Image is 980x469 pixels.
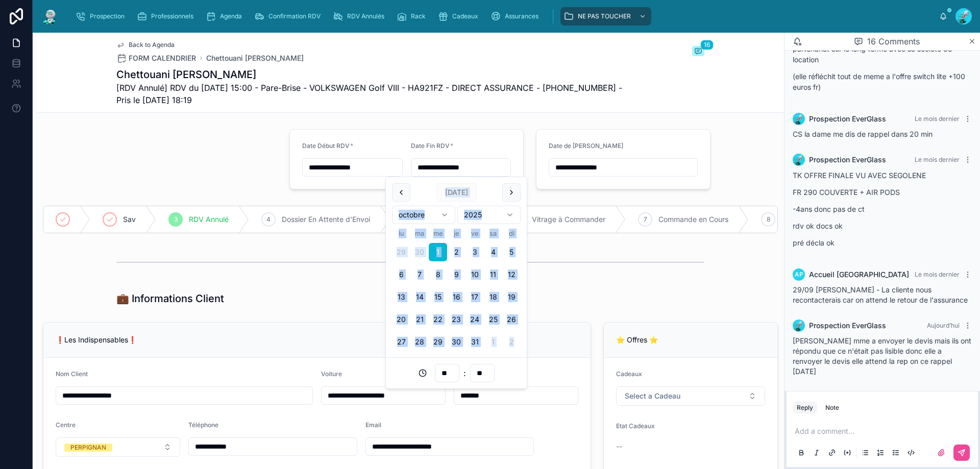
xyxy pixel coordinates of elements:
button: Select Button [616,386,765,406]
span: Date Fin RDV [411,142,450,150]
a: Rack [394,7,433,26]
button: samedi 25 octobre 2025 [484,310,502,329]
a: Prospection [72,7,132,26]
span: 16 Comments [867,35,920,47]
p: pré décla ok [793,237,972,248]
span: Email [365,421,381,429]
p: rdv ok docs ok [793,220,972,231]
button: dimanche 26 octobre 2025 [502,310,521,329]
a: Chettouani [PERSON_NAME] [206,53,304,63]
button: 16 [692,46,704,58]
span: Nom Client [56,370,88,378]
span: -- [616,441,622,452]
span: 29/09 [PERSON_NAME] - La cliente nous recontacterais car on attend le retour de l'assurance [793,285,968,304]
button: dimanche 5 octobre 2025 [502,243,521,261]
span: AP [795,270,803,279]
span: 3 [174,215,178,224]
span: Centre [56,421,76,429]
span: Cadeaux [616,370,642,378]
span: Etat Cadeaux [616,422,655,430]
button: Reply [793,402,817,414]
button: vendredi 17 octobre 2025 [465,288,484,306]
button: dimanche 12 octobre 2025 [502,265,521,284]
button: mardi 28 octobre 2025 [410,333,429,351]
button: vendredi 3 octobre 2025 [465,243,484,261]
button: dimanche 2 novembre 2025 [502,333,521,351]
span: Commande en Cours [658,214,728,225]
div: PERPIGNAN [70,443,106,452]
a: Back to Agenda [116,41,175,49]
p: TK OFFRE FINALE VU AVEC SEGOLENE [793,170,972,181]
span: 4 [266,215,271,224]
span: Sav [123,214,136,225]
span: Dossier En Attente d'Envoi [282,214,370,225]
span: ⭐ Offres ⭐ [616,335,658,344]
span: Téléphone [188,421,218,429]
img: App logo [41,8,59,24]
div: : [392,364,521,382]
button: Select Button [56,437,180,457]
button: jeudi 23 octobre 2025 [447,310,465,329]
span: [PERSON_NAME] mme a envoyer le devis mais ils ont répondu que ce n'était pas lisible donc elle a ... [793,336,971,376]
button: samedi 4 octobre 2025 [484,243,502,261]
span: [RDV Annulé] RDV du [DATE] 15:00 - Pare-Brise - VOLKSWAGEN Golf VIII - HA921FZ - DIRECT ASSURANCE... [116,82,628,106]
a: Confirmation RDV [251,7,328,26]
button: dimanche 19 octobre 2025 [502,288,521,306]
a: Assurances [487,7,546,26]
button: mercredi 8 octobre 2025 [429,265,447,284]
button: vendredi 31 octobre 2025 [465,333,484,351]
th: lundi [392,228,410,239]
button: mercredi 29 octobre 2025 [429,333,447,351]
span: Le mois dernier [915,270,960,278]
a: NE PAS TOUCHER [560,7,651,26]
h1: 💼 Informations Client [116,291,224,306]
span: Accueil [GEOGRAPHIC_DATA] [809,269,909,280]
button: vendredi 10 octobre 2025 [465,265,484,284]
h1: Chettouani [PERSON_NAME] [116,67,628,82]
span: Prospection EverGlass [809,114,886,124]
a: Professionnels [134,7,201,26]
button: mardi 30 septembre 2025 [410,243,429,261]
div: Note [825,404,839,412]
button: jeudi 30 octobre 2025 [447,333,465,351]
button: jeudi 2 octobre 2025 [447,243,465,261]
th: jeudi [447,228,465,239]
span: Select a Cadeau [625,391,680,401]
button: lundi 27 octobre 2025 [392,333,410,351]
button: mercredi 15 octobre 2025 [429,288,447,306]
th: mardi [410,228,429,239]
span: Date Début RDV [302,142,350,150]
button: Note [821,402,843,414]
span: Le mois dernier [915,115,960,122]
button: lundi 6 octobre 2025 [392,265,410,284]
span: Aujourd’hui [927,322,960,329]
span: Agenda [220,12,242,20]
span: Assurances [505,12,538,20]
span: Confirmation RDV [268,12,321,20]
button: Today, mercredi 1 octobre 2025, selected [429,243,447,261]
button: jeudi 16 octobre 2025 [447,288,465,306]
button: lundi 29 septembre 2025 [392,243,410,261]
span: 8 [767,215,770,224]
p: -4ans donc pas de ct [793,204,972,214]
th: mercredi [429,228,447,239]
span: 16 [700,40,714,50]
span: Prospection EverGlass [809,320,886,331]
button: jeudi 9 octobre 2025 [447,265,465,284]
button: samedi 18 octobre 2025 [484,288,502,306]
button: samedi 1 novembre 2025 [484,333,502,351]
span: Prospection [90,12,125,20]
span: Voiture [321,370,342,378]
a: Agenda [203,7,249,26]
th: vendredi [465,228,484,239]
span: Back to Agenda [129,41,175,49]
a: FORM CALENDRIER [116,53,196,63]
p: (elle réfléchit tout de meme a l'offre switch lite +100 euros fr) [793,71,972,92]
table: octobre 2025 [392,228,521,351]
span: RDV Annulés [347,12,384,20]
span: RDV Annulé [189,214,229,225]
span: Cadeaux [452,12,478,20]
a: RDV Annulés [330,7,391,26]
span: ❗Les Indispensables❗ [56,335,137,344]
